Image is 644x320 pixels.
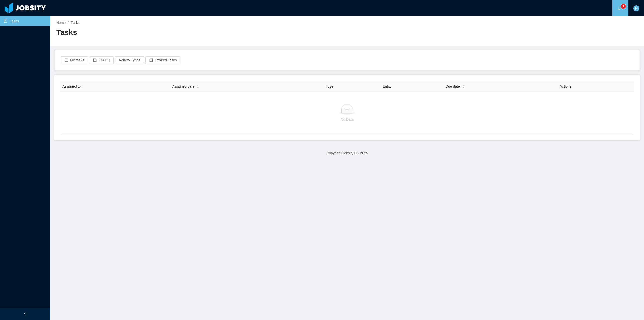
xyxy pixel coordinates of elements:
[196,86,199,88] i: icon: caret-down
[62,84,81,88] span: Assigned to
[326,84,333,88] span: Type
[64,117,630,122] p: No Data
[71,21,80,25] span: Tasks
[115,56,144,64] button: Activity Types
[61,56,88,64] button: icon: borderMy tasks
[462,84,465,86] i: icon: caret-up
[56,27,347,38] h2: Tasks
[446,84,460,89] span: Due date
[383,84,391,88] span: Entity
[68,21,69,25] span: /
[621,4,626,9] sup: 1
[196,84,199,88] div: Sort
[617,6,621,10] i: icon: bell
[89,56,114,64] button: icon: border[DATE]
[635,5,638,11] span: N
[172,84,194,89] span: Assigned date
[462,84,465,88] div: Sort
[462,86,465,88] i: icon: caret-down
[623,4,624,9] p: 1
[196,84,199,86] i: icon: caret-up
[560,84,571,88] span: Actions
[145,56,181,64] button: icon: borderExpired Tasks
[56,21,66,25] a: Home
[4,16,46,26] a: icon: profileTasks
[50,145,644,162] footer: Copyright Jobsity © - 2025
